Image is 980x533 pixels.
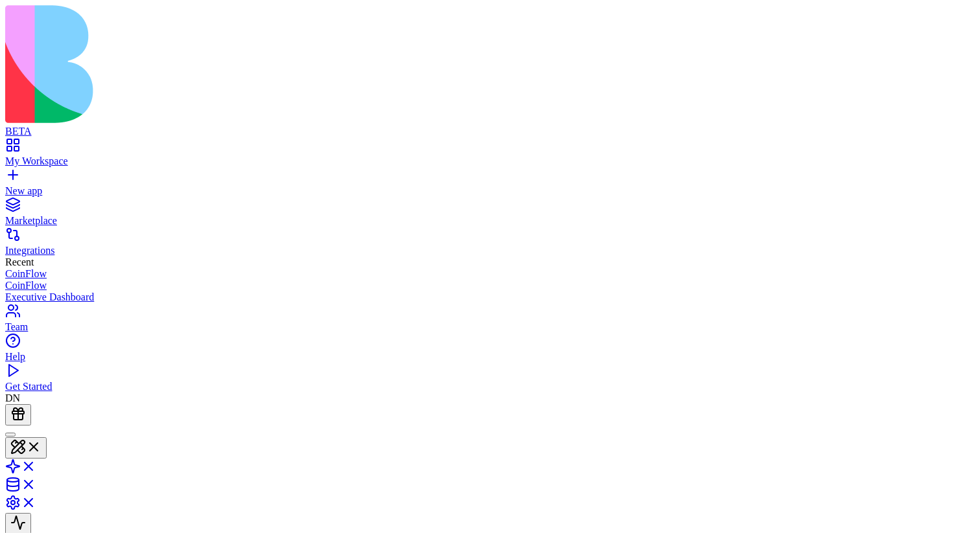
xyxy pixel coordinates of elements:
a: My Workspace [5,144,975,167]
a: CoinFlow [5,268,975,280]
div: BETA [5,126,975,137]
div: Get Started [5,381,975,392]
a: Team [5,310,975,333]
span: DN [5,392,20,403]
div: Help [5,351,975,363]
a: New app [5,174,975,197]
a: Marketplace [5,203,975,227]
a: Get Started [5,369,975,392]
img: logo [5,5,526,123]
a: CoinFlow [5,280,975,291]
a: Help [5,339,975,363]
a: BETA [5,114,975,137]
span: Recent [5,256,34,267]
div: Team [5,321,975,333]
div: Integrations [5,245,975,256]
a: Integrations [5,233,975,256]
div: New app [5,185,975,197]
div: My Workspace [5,155,975,167]
a: Executive Dashboard [5,291,975,303]
div: Marketplace [5,215,975,227]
